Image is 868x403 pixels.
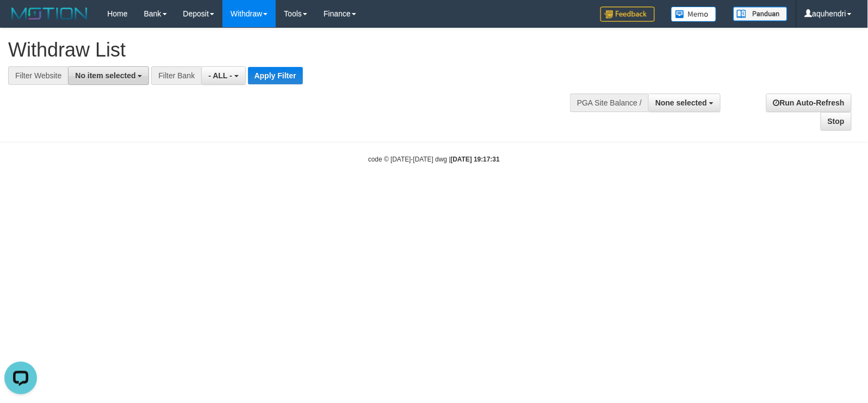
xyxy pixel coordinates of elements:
[8,5,91,22] img: MOTION_logo.png
[8,39,568,61] h1: Withdraw List
[451,156,500,163] strong: [DATE] 19:17:31
[655,98,707,107] span: None selected
[671,7,717,22] img: Button%20Memo.svg
[821,112,852,131] a: Stop
[648,94,721,112] button: None selected
[151,66,201,85] div: Filter Bank
[733,7,788,21] img: panduan.png
[600,7,655,22] img: Feedback.jpg
[8,66,68,85] div: Filter Website
[68,66,149,85] button: No item selected
[208,71,232,80] span: - ALL -
[4,4,37,37] button: Open LiveChat chat widget
[368,156,500,163] small: code © [DATE]-[DATE] dwg |
[201,66,245,85] button: - ALL -
[75,71,135,80] span: No item selected
[766,94,852,112] a: Run Auto-Refresh
[570,94,648,112] div: PGA Site Balance /
[248,67,303,84] button: Apply Filter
